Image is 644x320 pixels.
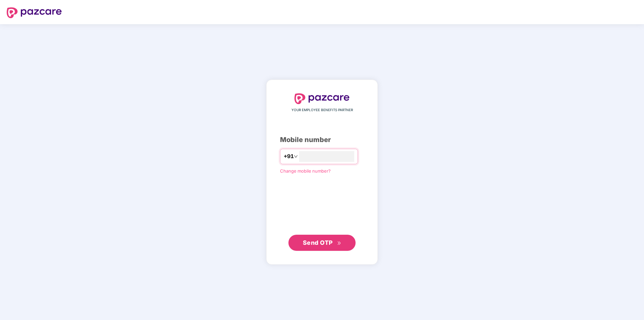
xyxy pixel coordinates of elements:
[337,241,341,245] span: double-right
[294,154,298,158] span: down
[294,93,350,104] img: logo
[280,135,364,145] div: Mobile number
[280,168,331,174] a: Change mobile number?
[291,107,353,113] span: YOUR EMPLOYEE BENEFITS PARTNER
[288,235,356,251] button: Send OTPdouble-right
[303,239,333,246] span: Send OTP
[7,7,62,18] img: logo
[284,152,294,161] span: +91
